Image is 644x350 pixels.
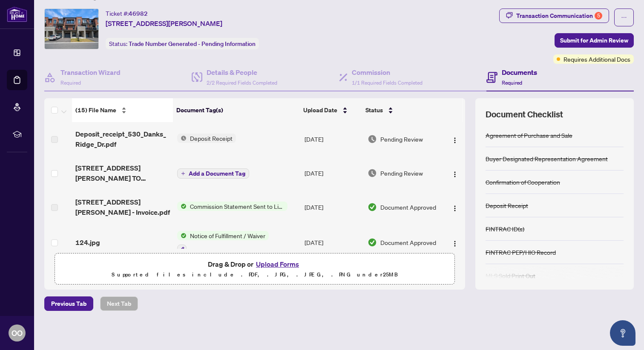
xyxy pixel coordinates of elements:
[621,14,627,20] span: ellipsis
[486,224,524,233] div: FINTRAC ID(s)
[129,40,256,48] span: Trade Number Generated - Pending Information
[60,67,121,77] h4: Transaction Wizard
[300,98,362,122] th: Upload Date
[301,190,364,224] td: [DATE]
[106,18,222,28] span: [STREET_ADDRESS][PERSON_NAME]
[177,231,269,254] button: Status IconNotice of Fulfillment / Waiver
[177,134,236,143] button: Status IconDeposit Receipt
[486,108,563,120] span: Document Checklist
[75,237,100,248] span: 124.jpg
[303,105,337,115] span: Upload Date
[486,248,556,257] div: FINTRAC PEP/HIO Record
[448,166,462,180] button: Logo
[365,105,383,115] span: Status
[55,253,454,285] span: Drag & Drop orUpload FormsSupported files include .PDF, .JPG, .JPEG, .PNG under25MB
[60,80,81,86] span: Required
[499,9,609,23] button: Transaction Communication5
[486,131,572,140] div: Agreement of Purchase and Sale
[11,327,23,339] span: OO
[177,168,249,179] button: Add a Document Tag
[189,171,245,176] span: Add a Document Tag
[610,320,635,346] button: Open asap
[129,10,148,17] span: 46982
[555,33,634,48] button: Submit for Admin Review
[187,202,287,211] span: Commission Statement Sent to Listing Brokerage
[486,201,528,210] div: Deposit Receipt
[177,168,249,179] button: Add a Document Tag
[448,200,462,214] button: Logo
[106,9,148,18] div: Ticket #:
[45,9,98,49] img: IMG-E12290674_1.jpg
[173,98,299,122] th: Document Tag(s)
[486,154,608,163] div: Buyer Designated Representation Agreement
[100,296,138,311] button: Next Tab
[60,270,449,280] p: Supported files include .PDF, .JPG, .JPEG, .PNG under 25 MB
[207,80,277,86] span: 2/2 Required Fields Completed
[75,105,116,115] span: (15) File Name
[177,134,187,143] img: Status Icon
[560,34,628,47] span: Submit for Admin Review
[380,168,423,178] span: Pending Review
[380,238,436,247] span: Document Approved
[106,38,259,49] div: Status:
[44,296,93,311] button: Previous Tab
[187,231,269,240] span: Notice of Fulfillment / Waiver
[368,134,377,144] img: Document Status
[448,236,462,249] button: Logo
[451,240,458,247] img: Logo
[362,98,440,122] th: Status
[177,231,187,240] img: Status Icon
[368,168,377,178] img: Document Status
[181,171,185,176] span: plus
[368,238,377,247] img: Document Status
[595,12,602,20] div: 5
[75,163,170,183] span: [STREET_ADDRESS][PERSON_NAME] TO REVIEW.pdf
[301,224,364,261] td: [DATE]
[75,197,170,217] span: [STREET_ADDRESS][PERSON_NAME] - Invoice.pdf
[352,67,423,77] h4: Commission
[208,259,302,270] span: Drag & Drop or
[380,134,423,144] span: Pending Review
[352,80,423,86] span: 1/1 Required Fields Completed
[368,202,377,212] img: Document Status
[177,202,187,211] img: Status Icon
[451,171,458,178] img: Logo
[253,259,302,270] button: Upload Forms
[502,67,537,77] h4: Documents
[177,202,287,211] button: Status IconCommission Statement Sent to Listing Brokerage
[380,202,436,212] span: Document Approved
[301,122,364,156] td: [DATE]
[72,98,173,122] th: (15) File Name
[75,129,170,149] span: Deposit_receipt_530_Danks_Ridge_Dr.pdf
[516,9,602,23] div: Transaction Communication
[451,205,458,212] img: Logo
[448,132,462,146] button: Logo
[486,177,560,187] div: Confirmation of Cooperation
[51,297,86,310] span: Previous Tab
[301,156,364,190] td: [DATE]
[563,54,630,64] span: Requires Additional Docs
[207,67,277,77] h4: Details & People
[451,137,458,144] img: Logo
[187,134,236,143] span: Deposit Receipt
[502,80,522,86] span: Required
[7,6,27,22] img: logo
